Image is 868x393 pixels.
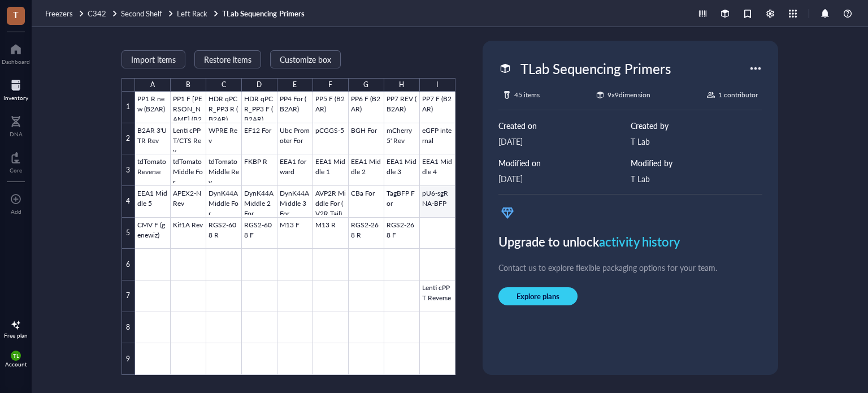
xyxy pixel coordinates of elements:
[498,119,631,132] div: Created on
[515,57,676,80] div: TLab Sequencing Primers
[631,157,763,169] div: Modified by
[194,50,261,68] button: Restore items
[121,186,135,218] div: 4
[498,172,631,185] div: [DATE]
[599,232,680,251] span: activity history
[631,119,763,132] div: Created by
[186,78,190,92] div: B
[607,89,650,101] div: 9 x 9 dimension
[121,280,135,312] div: 7
[4,332,28,339] div: Free plan
[10,113,23,137] a: DNA
[45,8,73,19] span: Freezers
[13,352,19,359] span: TL
[498,261,763,274] div: Contact us to explore flexible packaging options for your team.
[631,135,763,148] div: T Lab
[498,287,763,305] a: Explore plans
[280,55,331,64] span: Customize box
[121,50,185,68] button: Import items
[10,149,22,174] a: Core
[10,167,22,174] div: Core
[150,78,155,92] div: A
[363,78,368,92] div: G
[88,8,119,19] a: C342
[45,8,85,19] a: Freezers
[257,78,262,92] div: D
[328,78,332,92] div: F
[293,78,297,92] div: E
[222,78,226,92] div: C
[131,55,176,64] span: Import items
[121,154,135,186] div: 3
[718,89,758,101] div: 1 contributor
[121,312,135,344] div: 8
[10,131,23,137] div: DNA
[631,172,763,185] div: T Lab
[121,123,135,155] div: 2
[498,287,578,305] button: Explore plans
[222,8,306,19] a: TLab Sequencing Primers
[498,231,763,252] div: Upgrade to unlock
[498,135,631,148] div: [DATE]
[3,76,28,101] a: Inventory
[514,89,540,101] div: 45 items
[121,218,135,249] div: 5
[498,157,631,169] div: Modified on
[204,55,251,64] span: Restore items
[13,7,19,21] span: T
[5,361,27,368] div: Account
[2,40,30,65] a: Dashboard
[399,78,404,92] div: H
[121,8,162,19] span: Second Shelf
[88,8,106,19] span: C342
[3,94,28,101] div: Inventory
[121,343,135,375] div: 9
[2,58,30,65] div: Dashboard
[517,291,559,301] span: Explore plans
[121,8,220,19] a: Second ShelfLeft Rack
[177,8,207,19] span: Left Rack
[121,92,135,123] div: 1
[11,208,21,215] div: Add
[436,78,438,92] div: I
[270,50,341,68] button: Customize box
[121,249,135,280] div: 6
